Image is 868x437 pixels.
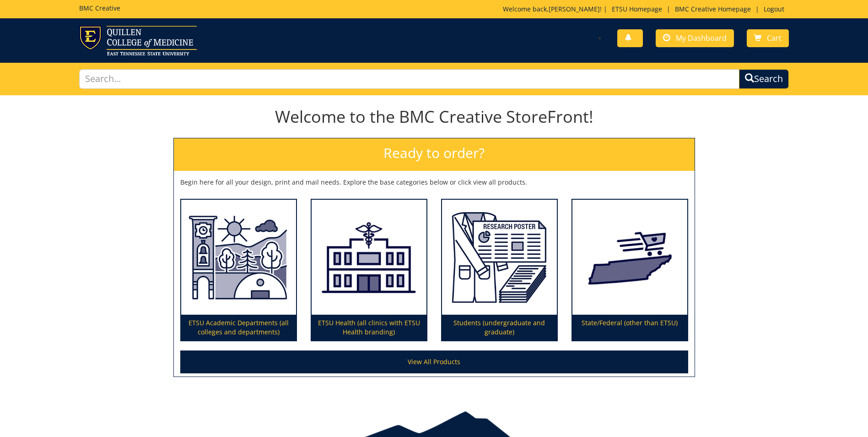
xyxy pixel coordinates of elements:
a: State/Federal (other than ETSU) [572,200,687,341]
p: ETSU Health (all clinics with ETSU Health branding) [312,315,426,340]
h2: Ready to order? [174,138,695,171]
a: My Dashboard [656,29,734,47]
p: Students (undergraduate and graduate) [442,315,557,340]
p: ETSU Academic Departments (all colleges and departments) [181,315,296,340]
img: ETSU Health (all clinics with ETSU Health branding) [312,200,426,315]
a: ETSU Academic Departments (all colleges and departments) [181,200,296,341]
span: My Dashboard [676,33,727,43]
input: Search... [79,69,739,89]
a: BMC Creative Homepage [670,5,755,13]
a: Students (undergraduate and graduate) [442,200,557,341]
h5: BMC Creative [79,5,120,11]
a: [PERSON_NAME] [549,5,600,13]
p: Begin here for all your design, print and mail needs. Explore the base categories below or click ... [180,178,688,187]
p: State/Federal (other than ETSU) [572,315,687,340]
a: Logout [759,5,789,13]
img: ETSU Academic Departments (all colleges and departments) [181,200,296,315]
a: ETSU Homepage [607,5,667,13]
img: State/Federal (other than ETSU) [572,200,687,315]
span: Cart [767,33,782,43]
a: Cart [747,29,789,47]
a: ETSU Health (all clinics with ETSU Health branding) [312,200,426,341]
img: Students (undergraduate and graduate) [442,200,557,315]
p: Welcome back, ! | | | [503,5,789,14]
h1: Welcome to the BMC Creative StoreFront! [173,108,695,126]
img: ETSU logo [79,26,197,55]
a: View All Products [180,350,688,373]
button: Search [739,69,789,89]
